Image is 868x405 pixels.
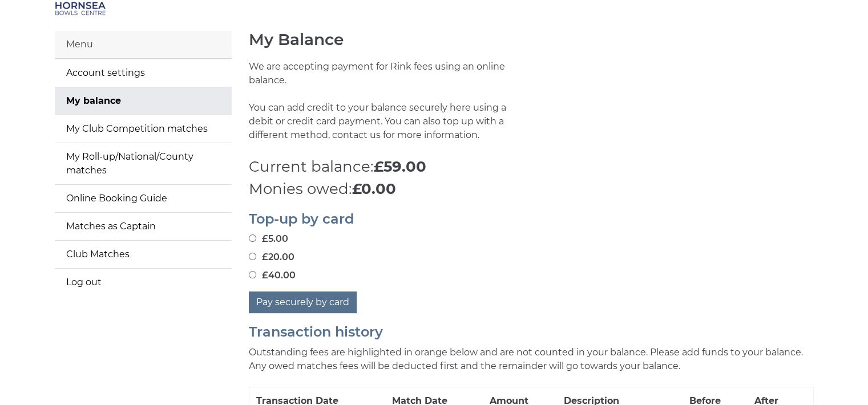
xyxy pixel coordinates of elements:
[249,346,814,373] p: Outstanding fees are highlighted in orange below and are not counted in your balance. Please add ...
[55,31,232,59] div: Menu
[374,157,426,176] strong: £59.00
[249,156,814,178] p: Current balance:
[55,185,232,212] a: Online Booking Guide
[249,178,814,200] p: Monies owed:
[249,234,256,242] input: £5.00
[352,180,396,198] strong: £0.00
[249,31,814,48] h1: My Balance
[55,269,232,296] a: Log out
[55,87,232,115] a: My balance
[55,59,232,87] a: Account settings
[249,60,523,156] p: We are accepting payment for Rink fees using an online balance. You can add credit to your balanc...
[249,291,357,313] button: Pay securely by card
[249,232,288,246] label: £5.00
[55,241,232,268] a: Club Matches
[249,269,296,282] label: £40.00
[249,271,256,278] input: £40.00
[55,143,232,184] a: My Roll-up/National/County matches
[249,325,814,339] h2: Transaction history
[249,212,814,226] h2: Top-up by card
[55,213,232,240] a: Matches as Captain
[55,115,232,143] a: My Club Competition matches
[249,250,294,264] label: £20.00
[249,253,256,260] input: £20.00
